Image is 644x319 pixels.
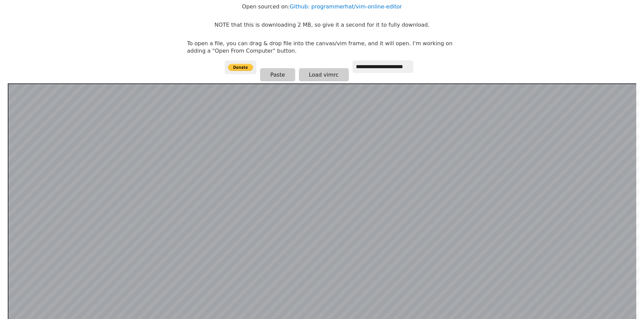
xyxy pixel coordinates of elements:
[290,3,402,10] a: Github: programmerhat/vim-online-editor
[260,68,295,81] button: Paste
[187,40,457,55] p: To open a file, you can drag & drop file into the canvas/vim frame, and it will open. I'm working...
[242,3,402,10] p: Open sourced on:
[299,68,349,81] button: Load vimrc
[215,21,429,29] p: NOTE that this is downloading 2 MB, so give it a second for it to fully download.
